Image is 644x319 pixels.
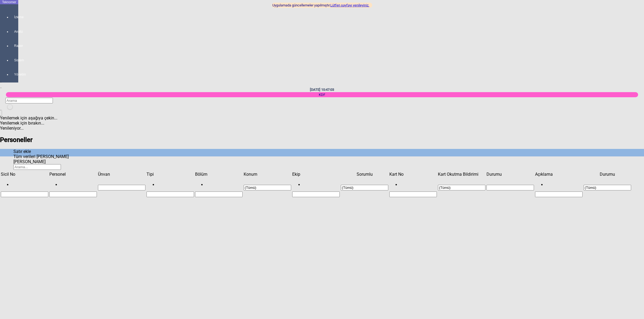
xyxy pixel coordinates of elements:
td: Sütun undefined [632,171,644,177]
input: Filtre hücresi [195,192,243,197]
input: Filtre hücresi [584,185,631,190]
td: Sütun Ünvan [98,171,146,177]
td: Filtre hücresi [389,178,437,197]
td: Filtre hücresi [583,178,631,197]
td: Filtre hücresi [146,178,194,197]
input: Filtre hücresi [389,192,437,197]
td: Sütun Bölüm [195,171,243,177]
td: Filtre hücresi [98,178,146,197]
input: Filtre hücresi [1,192,48,197]
input: Tabloda ara [13,164,61,170]
div: Konum [244,172,291,177]
td: Sütun Durumu [486,171,534,177]
div: Tüm verileri dışa aktar [13,154,631,159]
input: Filtre hücresi [147,192,194,197]
span: [PERSON_NAME] [13,159,46,164]
td: Sütun undefined [3,157,14,163]
td: Filtre hücresi [535,178,583,197]
td: Sütun Sorumlu [341,171,389,177]
div: KDF [6,92,638,97]
input: Filtre hücresi [341,185,388,190]
div: Açıklama [535,172,583,177]
td: Filtre hücresi [292,178,340,197]
input: Filtre hücresi [98,185,145,190]
div: Durumu [584,172,631,177]
input: Arama [5,98,53,103]
div: Kart Okutma Bildirimi [438,172,485,177]
input: Filtre hücresi [535,192,583,197]
input: Filtre hücresi [438,185,485,190]
td: Filtre hücresi [486,178,534,197]
input: Filtre hücresi [244,185,291,190]
span: Yönetim [14,72,15,77]
div: Kart No [389,172,437,177]
td: Sütun Personel [49,171,97,177]
td: Sütun Açıklama [535,171,583,177]
span: Rapor [14,44,15,48]
div: Tipi [147,172,194,177]
span: Sistem [14,58,15,62]
td: Sütun Sicil No [1,171,49,177]
td: Sütun Durumu [583,171,631,177]
td: Filtre hücresi [1,178,49,197]
a: Lütfen sayfayı yenileyiniz. [330,3,369,7]
input: Filtre hücresi [486,185,534,190]
span: İzleme [14,15,15,19]
div: Satır ekle [13,149,631,154]
div: Ünvan [98,172,145,177]
div: Durumu [486,172,534,177]
td: Sütun Tipi [146,171,194,177]
td: Filtre hücresi [243,178,291,197]
td: Sütun Konum [243,171,291,177]
div: Ekip [292,172,340,177]
td: Sütun Kart No [389,171,437,177]
span: Analiz [14,29,15,34]
input: Filtre hücresi [49,192,97,197]
span: Satır ekle [13,149,31,154]
td: Filtre hücresi [438,178,486,197]
div: Bölüm [195,172,243,177]
span: Tüm verileri [PERSON_NAME] [13,154,69,159]
td: Filtre hücresi [49,178,97,197]
td: Sütun Kart Okutma Bildirimi [438,171,486,177]
td: Filtre hücresi [195,178,243,197]
div: Sorumlu [341,172,388,177]
div: Sütun Seçici [13,159,631,164]
div: Sicil No [1,172,48,177]
div: Uygulamada güncellemeler yapılmıştır. [272,3,372,8]
div: Personel [49,172,97,177]
td: Sütun Ekip [292,171,340,177]
td: Filtre hücresi [341,178,389,197]
input: Filtre hücresi [292,192,340,197]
